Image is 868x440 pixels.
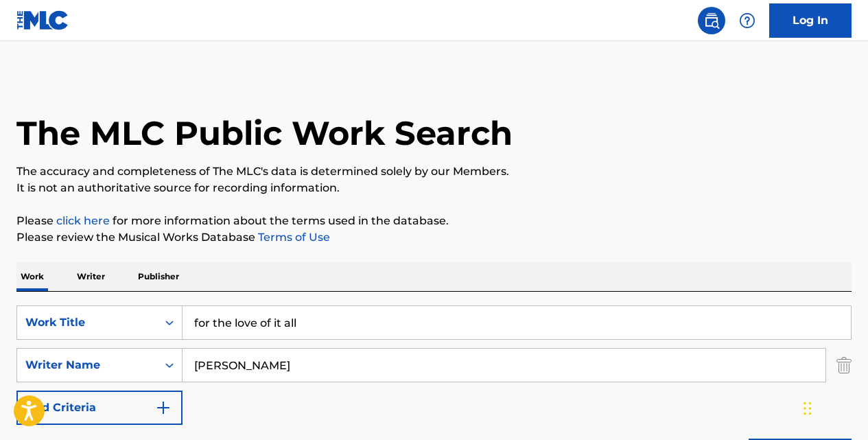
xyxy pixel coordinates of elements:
a: click here [56,214,110,227]
p: Please for more information about the terms used in the database. [16,213,852,229]
div: Writer Name [25,357,149,373]
h1: The MLC Public Work Search [16,113,513,154]
div: Drag [804,388,812,429]
p: Work [16,262,48,291]
img: help [739,12,755,29]
p: It is not an authoritative source for recording information. [16,180,852,196]
img: 9d2ae6d4665cec9f34b9.svg [155,400,172,416]
a: Terms of Use [255,231,330,244]
img: search [703,12,720,29]
img: MLC Logo [16,10,69,30]
a: Public Search [698,7,725,34]
p: Publisher [134,262,183,291]
p: Please review the Musical Works Database [16,229,852,246]
p: Writer [73,262,109,291]
div: Help [734,7,761,34]
p: The accuracy and completeness of The MLC's data is determined solely by our Members. [16,163,852,180]
a: Log In [769,3,852,38]
div: Work Title [25,314,149,331]
img: Delete Criterion [836,348,852,382]
button: Add Criteria [16,391,183,425]
iframe: Chat Widget [799,374,868,440]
